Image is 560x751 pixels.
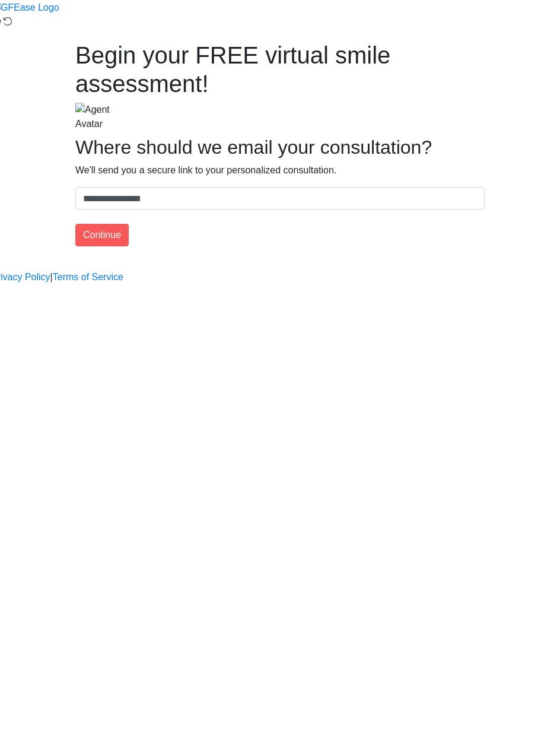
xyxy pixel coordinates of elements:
img: Agent Avatar [75,103,129,131]
a: | [50,270,53,284]
h1: Begin your FREE virtual smile assessment! [75,41,485,98]
p: We'll send you a secure link to your personalized consultation. [75,163,485,178]
a: Terms of Service [53,270,123,284]
h2: Where should we email your consultation? [75,136,485,159]
button: Continue [75,224,129,246]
